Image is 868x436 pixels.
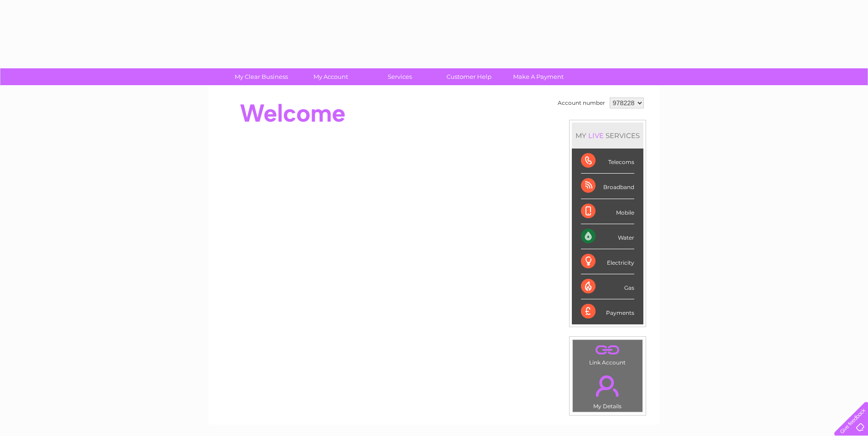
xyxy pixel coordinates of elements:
div: Water [581,224,634,249]
td: My Details [572,368,643,412]
a: Customer Help [431,68,507,85]
div: Telecoms [581,149,634,174]
div: LIVE [586,131,606,140]
div: Gas [581,274,634,299]
td: Link Account [572,339,643,368]
a: . [575,342,640,358]
div: Broadband [581,174,634,199]
div: Electricity [581,249,634,274]
a: My Account [293,68,368,85]
a: Make A Payment [501,68,576,85]
a: . [575,370,640,402]
a: Services [362,68,437,85]
div: Mobile [581,199,634,224]
a: My Clear Business [224,68,299,85]
td: Account number [555,95,607,111]
div: MY SERVICES [572,123,643,149]
div: Payments [581,299,634,324]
